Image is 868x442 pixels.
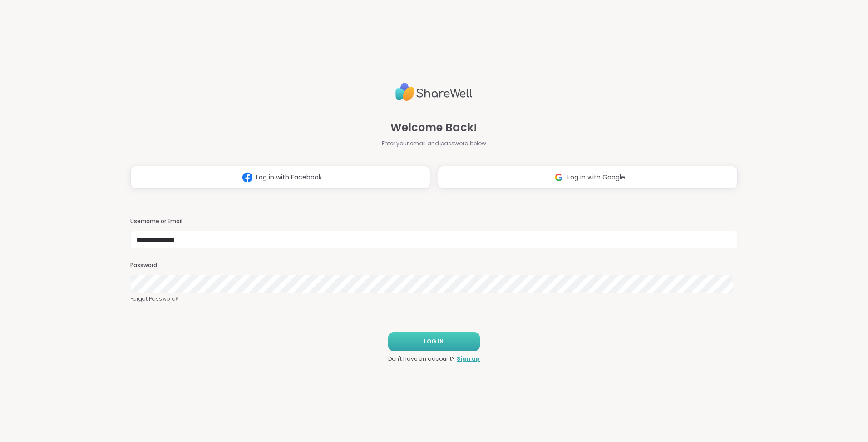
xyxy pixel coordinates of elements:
[390,119,477,136] span: Welcome Back!
[550,169,567,186] img: ShareWell Logomark
[256,173,322,182] span: Log in with Facebook
[239,169,256,186] img: ShareWell Logomark
[130,295,738,303] a: Forgot Password?
[130,262,738,269] h3: Password
[457,355,480,363] a: Sign up
[130,166,430,189] button: Log in with Facebook
[438,166,738,189] button: Log in with Google
[424,338,444,346] span: LOG IN
[130,218,738,225] h3: Username or Email
[382,139,486,148] span: Enter your email and password below
[388,355,455,363] span: Don't have an account?
[395,79,473,105] img: ShareWell Logo
[567,173,625,182] span: Log in with Google
[388,332,480,351] button: LOG IN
